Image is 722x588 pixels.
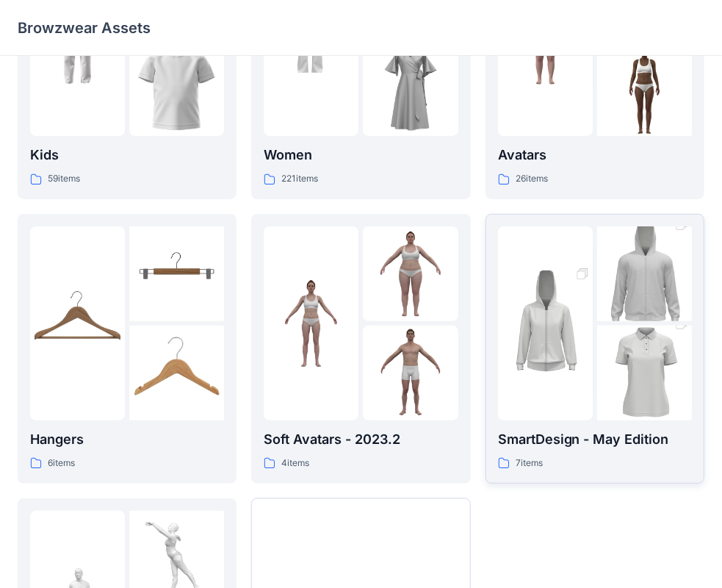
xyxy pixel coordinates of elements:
p: Soft Avatars - 2023.2 [264,429,458,450]
p: 26 items [516,171,548,187]
p: Women [264,145,458,165]
img: folder 1 [264,276,358,370]
p: SmartDesign - May Edition [498,429,692,450]
img: folder 2 [363,226,458,321]
p: 4 items [281,456,309,471]
img: folder 2 [597,203,692,345]
p: Kids [30,145,224,165]
p: 59 items [48,171,80,187]
img: folder 3 [597,302,692,445]
p: 221 items [281,171,318,187]
img: folder 3 [129,326,224,420]
p: Browzwear Assets [18,18,151,38]
img: folder 3 [597,41,692,136]
p: 6 items [48,456,75,471]
img: folder 3 [363,326,458,420]
p: 7 items [516,456,543,471]
img: folder 3 [129,41,224,136]
img: folder 1 [498,252,593,395]
img: folder 1 [30,276,125,370]
a: folder 1folder 2folder 3SmartDesign - May Edition7items [485,214,704,484]
a: folder 1folder 2folder 3Hangers6items [18,214,237,484]
a: folder 1folder 2folder 3Soft Avatars - 2023.24items [251,214,470,484]
img: folder 2 [129,226,224,321]
img: folder 3 [363,41,458,136]
p: Avatars [498,145,692,165]
p: Hangers [30,429,224,450]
